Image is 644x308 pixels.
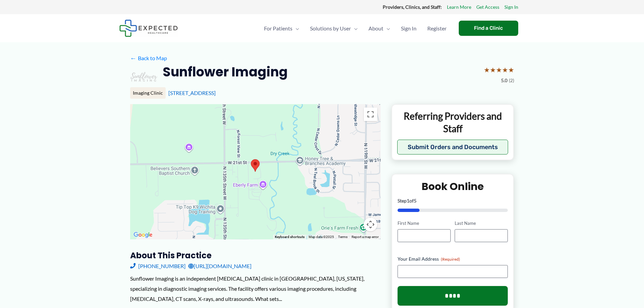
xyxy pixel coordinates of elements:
nav: Primary Site Navigation [259,17,452,40]
a: Find a Clinic [459,21,518,36]
span: Sign In [401,17,416,40]
span: 5.0 [501,76,507,85]
img: Expected Healthcare Logo - side, dark font, small [119,20,178,37]
button: Submit Orders and Documents [397,140,508,155]
h2: Book Online [398,180,508,193]
span: ★ [502,64,508,76]
a: [URL][DOMAIN_NAME] [188,261,252,271]
span: Register [427,17,447,40]
span: ★ [508,64,514,76]
a: Register [422,17,452,40]
a: Sign In [396,17,422,40]
h3: About this practice [130,250,381,261]
span: ★ [496,64,502,76]
span: Map data ©2025 [309,235,334,239]
a: ←Back to Map [130,53,167,63]
span: Menu Toggle [383,17,390,40]
h2: Sunflower Imaging [163,64,288,80]
a: Sign In [504,3,518,11]
a: For PatientsMenu Toggle [259,17,305,40]
img: Google [132,231,154,239]
button: Map camera controls [364,218,377,231]
p: Step of [398,198,508,203]
span: Solutions by User [310,17,351,40]
span: ★ [484,64,490,76]
span: About [368,17,383,40]
a: Get Access [476,3,499,11]
label: Your Email Address [398,256,508,262]
a: Report a map error [352,235,379,239]
span: 5 [414,198,416,204]
div: Sunflower Imaging is an independent [MEDICAL_DATA] clinic in [GEOGRAPHIC_DATA], [US_STATE], speci... [130,274,381,304]
button: Keyboard shortcuts [275,235,305,239]
label: Last Name [455,220,508,227]
a: Solutions by UserMenu Toggle [305,17,363,40]
p: Referring Providers and Staff [397,110,508,135]
span: ← [130,55,137,61]
a: Open this area in Google Maps (opens a new window) [132,231,154,239]
span: For Patients [264,17,292,40]
span: (Required) [441,257,460,262]
a: [STREET_ADDRESS] [168,90,216,96]
span: Menu Toggle [292,17,299,40]
a: Terms (opens in new tab) [338,235,348,239]
strong: Providers, Clinics, and Staff: [383,4,442,10]
a: Learn More [447,3,471,11]
button: Toggle fullscreen view [364,108,377,121]
div: Imaging Clinic [130,87,166,99]
span: 1 [407,198,409,204]
label: First Name [398,220,451,227]
span: Menu Toggle [351,17,358,40]
a: [PHONE_NUMBER] [130,261,186,271]
a: AboutMenu Toggle [363,17,396,40]
span: (2) [509,76,514,85]
span: ★ [490,64,496,76]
